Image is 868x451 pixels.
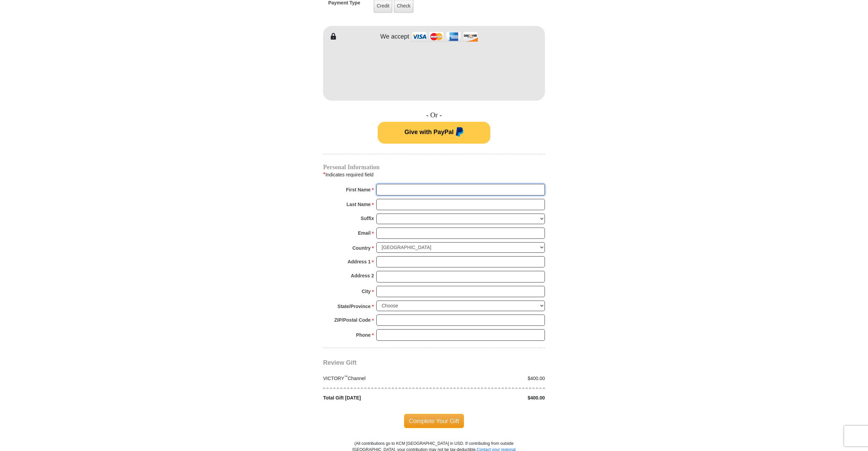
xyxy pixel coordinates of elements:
sup: ™ [344,375,348,379]
strong: Address 1 [348,257,371,266]
strong: Email [358,228,371,238]
span: Review Gift [323,359,357,366]
strong: Suffix [361,214,374,223]
strong: ZIP/Postal Code [334,315,371,325]
strong: Country [352,243,371,253]
div: Total Gift [DATE] [320,394,434,402]
button: Give with PayPal [378,122,490,144]
div: Indicates required field [323,170,545,179]
h4: - Or - [323,111,545,119]
strong: First Name [346,185,371,194]
div: $400.00 [434,394,549,402]
div: VICTORY Channel [320,375,434,382]
span: Complete Your Gift [404,414,464,428]
strong: Address 2 [351,271,374,280]
img: paypal [454,127,464,138]
h4: We accept [380,33,409,41]
strong: State/Province [337,302,371,311]
span: Give with PayPal [404,129,453,135]
div: $400.00 [434,375,549,382]
strong: Phone [356,330,371,340]
strong: Last Name [347,200,371,209]
h4: Personal Information [323,164,545,170]
img: credit cards accepted [411,29,479,44]
strong: City [362,287,371,296]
